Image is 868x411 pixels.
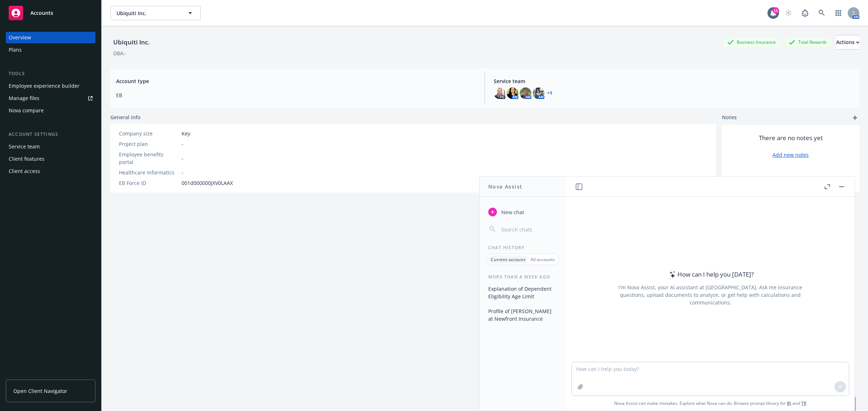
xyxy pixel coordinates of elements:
a: Overview [6,32,95,43]
span: - [182,140,183,148]
div: 11 [773,7,779,14]
div: Client access [9,165,40,177]
button: Explanation of Dependent Eligibility Age Limit [485,283,560,302]
a: Report a Bug [798,6,812,20]
span: New chat [500,208,524,216]
span: Service team [494,77,854,85]
a: Service team [6,141,95,152]
button: Actions [836,35,859,49]
div: Business Insurance [724,38,779,47]
span: Nova Assist can make mistakes. Explore what Nova can do: Browse prompt library for and [569,396,852,411]
div: Total Rewards [785,38,830,47]
div: Employee experience builder [9,80,80,92]
div: Employee benefits portal [119,151,179,166]
button: Profile of [PERSON_NAME] at Newfront Insurance [485,305,560,325]
img: photo [494,87,505,99]
div: Healthcare Informatics [119,169,179,176]
div: Tools [6,70,95,77]
a: Manage files [6,92,95,104]
div: How can I help you [DATE]? [667,270,754,279]
p: All accounts [531,256,555,263]
span: There are no notes yet [759,134,823,142]
div: I'm Nova Assist, your AI assistant at [GEOGRAPHIC_DATA]. Ask me insurance questions, upload docum... [609,284,812,306]
div: Service team [9,141,40,152]
a: Search [814,6,829,20]
img: photo [520,87,531,99]
span: Notes [722,113,737,122]
a: Switch app [831,6,846,20]
div: EB Force ID [119,179,179,187]
span: 001d000000JXV0LAAX [182,179,233,187]
p: Current account [491,256,526,263]
button: New chat [485,205,560,219]
div: Ubiquiti Inc. [110,38,153,47]
div: Project plan [119,140,179,148]
a: +1 [547,91,552,95]
span: EB [116,91,476,99]
span: - [182,169,183,176]
a: Plans [6,44,95,56]
a: BI [787,400,791,406]
div: Company size [119,130,179,137]
div: Manage files [9,92,39,104]
a: Start snowing [781,6,796,20]
a: Accounts [6,3,95,23]
div: Nova compare [9,105,44,116]
span: Open Client Navigator [13,387,67,395]
div: More than a week ago [480,274,566,280]
span: Account type [116,77,476,85]
div: DBA: - [113,49,127,57]
div: Overview [9,32,31,43]
h1: Nova Assist [488,183,522,190]
span: - [182,155,183,162]
a: TR [801,400,807,406]
img: photo [533,87,544,99]
span: General info [110,113,141,121]
a: Add new notes [773,151,809,159]
span: Ubiquiti Inc. [116,9,179,17]
a: add [851,113,859,122]
span: Accounts [30,10,53,16]
span: Key [182,130,190,137]
img: photo [507,87,518,99]
button: Ubiquiti Inc. [110,6,201,20]
a: Employee experience builder [6,80,95,92]
a: Client features [6,153,95,165]
div: Plans [9,44,22,56]
a: Nova compare [6,105,95,116]
div: Chat History [480,245,566,251]
div: Account settings [6,131,95,138]
input: Search chats [500,224,557,234]
a: Client access [6,165,95,177]
div: Client features [9,153,44,165]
